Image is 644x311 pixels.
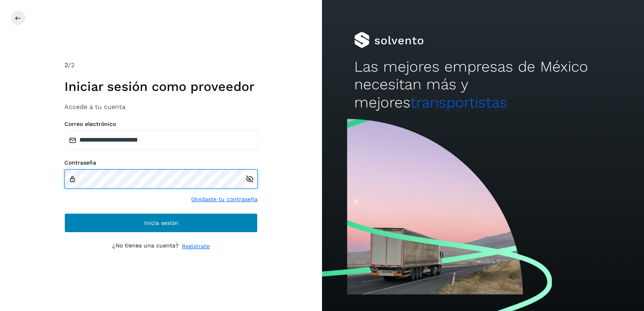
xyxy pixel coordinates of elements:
div: /2 [64,60,258,70]
span: 2 [64,61,68,69]
h3: Accede a tu cuenta [64,103,258,111]
button: Inicia sesión [64,213,258,233]
label: Contraseña [64,159,258,166]
label: Correo electrónico [64,121,258,128]
h2: Las mejores empresas de México necesitan más y mejores [354,58,612,111]
span: Inicia sesión [144,220,178,226]
p: ¿No tienes una cuenta? [112,242,179,251]
a: Regístrate [182,242,210,251]
a: Olvidaste tu contraseña [191,195,258,204]
span: transportistas [411,94,507,111]
h1: Iniciar sesión como proveedor [64,79,258,94]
